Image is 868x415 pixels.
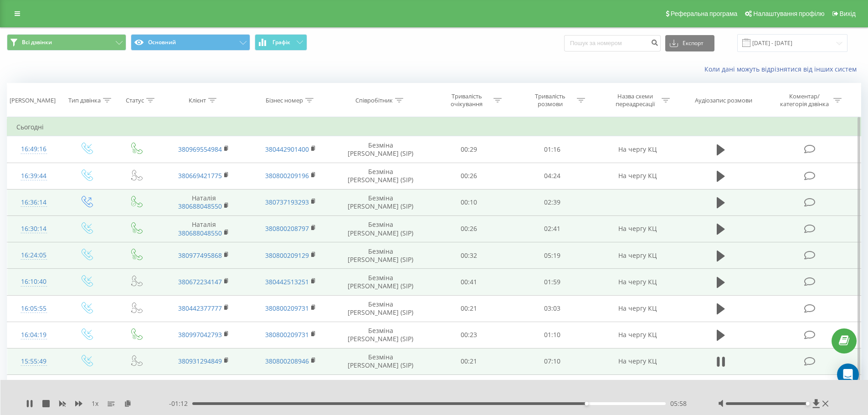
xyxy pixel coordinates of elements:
td: 01:59 [511,269,594,295]
div: 15:54:05 [16,379,51,397]
td: На чергу КЦ [594,215,680,242]
a: 380977495868 [178,251,222,260]
div: 16:39:44 [16,167,51,185]
a: 380997042793 [178,330,222,339]
div: Статус [126,97,144,104]
a: 380688048550 [178,229,222,237]
span: Вихід [840,10,856,17]
td: 00:23 [427,322,511,348]
td: Безміна [PERSON_NAME] (SIP) [334,242,427,269]
td: Сьогодні [7,118,861,136]
div: Тривалість очікування [442,92,491,108]
div: 16:49:16 [16,140,51,158]
td: 02:41 [511,215,594,242]
span: 1 x [92,399,98,408]
td: 00:15 [427,375,511,401]
span: Графік [272,39,290,46]
span: Реферальна програма [671,10,738,17]
a: 380800209196 [265,171,309,180]
div: 16:30:14 [16,220,51,238]
div: Accessibility label [585,402,588,405]
a: 380800209731 [265,330,309,339]
a: 380688048550 [178,202,222,210]
a: 380969554984 [178,145,222,154]
td: На чергу КЦ [594,163,680,189]
td: 00:26 [427,163,511,189]
td: Безміна [PERSON_NAME] (SIP) [334,375,427,401]
td: 00:29 [427,136,511,163]
td: Безміна [PERSON_NAME] (SIP) [334,136,427,163]
td: 01:16 [511,136,594,163]
a: 380442513251 [265,277,309,286]
div: Назва схеми переадресації [611,92,659,108]
span: Налаштування профілю [753,10,824,17]
td: 02:39 [511,189,594,215]
a: 380672234147 [178,277,222,286]
span: 05:58 [670,399,687,408]
button: Всі дзвінки [7,34,126,51]
td: На чергу КЦ [594,136,680,163]
div: Тип дзвінка [68,97,101,104]
td: Наталія [160,215,247,242]
div: 16:36:14 [16,194,51,211]
a: 380800209731 [265,304,309,313]
div: Бізнес номер [266,97,303,104]
a: 380800209129 [265,251,309,260]
a: 380931294849 [178,357,222,365]
button: Графік [255,34,307,51]
a: 380442377777 [178,304,222,313]
div: 16:24:05 [16,246,51,264]
td: Безміна [PERSON_NAME] (SIP) [334,215,427,242]
td: 00:10 [427,189,511,215]
div: Open Intercom Messenger [837,364,859,385]
a: 380669421775 [178,171,222,180]
button: Основний [131,34,250,51]
td: Наталія [160,189,247,215]
td: 00:27 [511,375,594,401]
td: Безміна [PERSON_NAME] (SIP) [334,295,427,322]
td: 00:26 [427,215,511,242]
div: Accessibility label [806,402,810,405]
a: 380442901400 [265,145,309,154]
td: На чергу КЦ [594,242,680,269]
div: 16:04:19 [16,326,51,344]
a: 380800208797 [265,224,309,233]
td: 00:41 [427,269,511,295]
td: На чергу КЦ [594,322,680,348]
td: 00:21 [427,295,511,322]
td: На чергу КЦ [594,348,680,374]
td: 04:24 [511,163,594,189]
a: 380800208946 [265,357,309,365]
a: Коли дані можуть відрізнятися вiд інших систем [704,65,861,73]
div: Коментар/категорія дзвінка [778,92,831,108]
span: Всі дзвінки [22,39,52,46]
td: На чергу КЦ [594,295,680,322]
div: [PERSON_NAME] [10,97,56,104]
td: 00:32 [427,242,511,269]
td: На чергу КЦ [594,269,680,295]
input: Пошук за номером [564,35,661,51]
td: 01:10 [511,322,594,348]
td: Безміна [PERSON_NAME] (SIP) [334,269,427,295]
td: 00:21 [427,348,511,374]
button: Експорт [665,35,714,51]
td: 05:19 [511,242,594,269]
span: - 01:12 [169,399,192,408]
div: Аудіозапис розмови [695,97,752,104]
td: Безміна [PERSON_NAME] (SIP) [334,322,427,348]
td: 07:10 [511,348,594,374]
td: Безміна [PERSON_NAME] (SIP) [334,348,427,374]
div: Клієнт [189,97,206,104]
div: 15:55:49 [16,353,51,370]
div: 16:10:40 [16,273,51,291]
div: 16:05:55 [16,300,51,318]
div: Тривалість розмови [526,92,575,108]
a: 380737193293 [265,198,309,206]
td: Безміна [PERSON_NAME] (SIP) [334,189,427,215]
td: 03:03 [511,295,594,322]
td: Безміна [PERSON_NAME] (SIP) [334,163,427,189]
div: Співробітник [355,97,393,104]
